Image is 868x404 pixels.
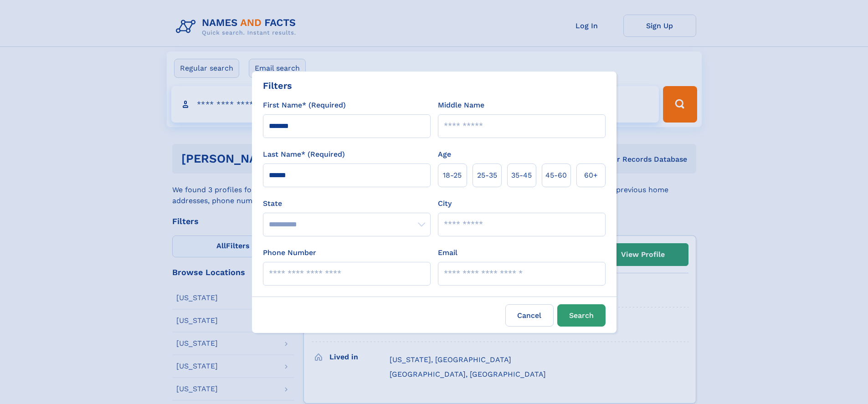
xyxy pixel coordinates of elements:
[584,170,598,181] span: 60+
[438,198,452,209] label: City
[477,170,497,181] span: 25‑35
[438,149,451,160] label: Age
[511,170,532,181] span: 35‑45
[505,304,554,327] label: Cancel
[545,170,567,181] span: 45‑60
[263,149,345,160] label: Last Name* (Required)
[438,100,484,111] label: Middle Name
[438,247,457,258] label: Email
[263,79,292,92] div: Filters
[263,247,316,258] label: Phone Number
[557,304,606,327] button: Search
[263,198,431,209] label: State
[443,170,462,181] span: 18‑25
[263,100,346,111] label: First Name* (Required)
